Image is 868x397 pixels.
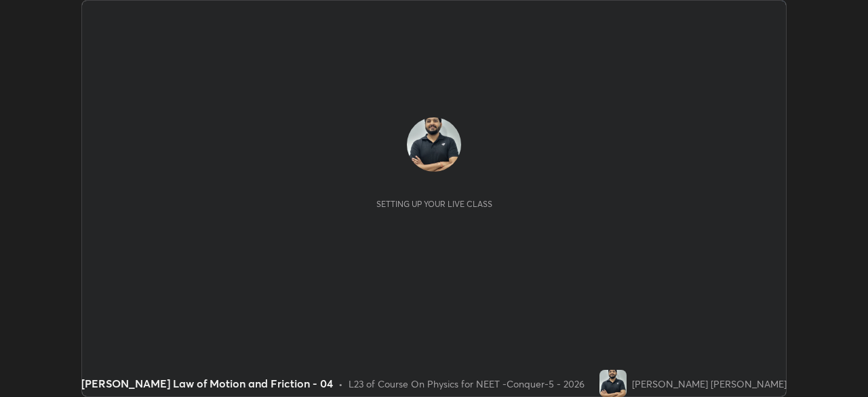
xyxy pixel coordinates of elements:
img: 7d08814e4197425d9a92ec1182f4f26a.jpg [599,370,627,397]
div: [PERSON_NAME] Law of Motion and Friction - 04 [81,375,333,392]
div: [PERSON_NAME] [PERSON_NAME] [632,377,787,391]
div: Setting up your live class [376,199,492,209]
img: 7d08814e4197425d9a92ec1182f4f26a.jpg [407,117,461,172]
div: • [338,377,343,391]
div: L23 of Course On Physics for NEET -Conquer-5 - 2026 [349,377,585,391]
